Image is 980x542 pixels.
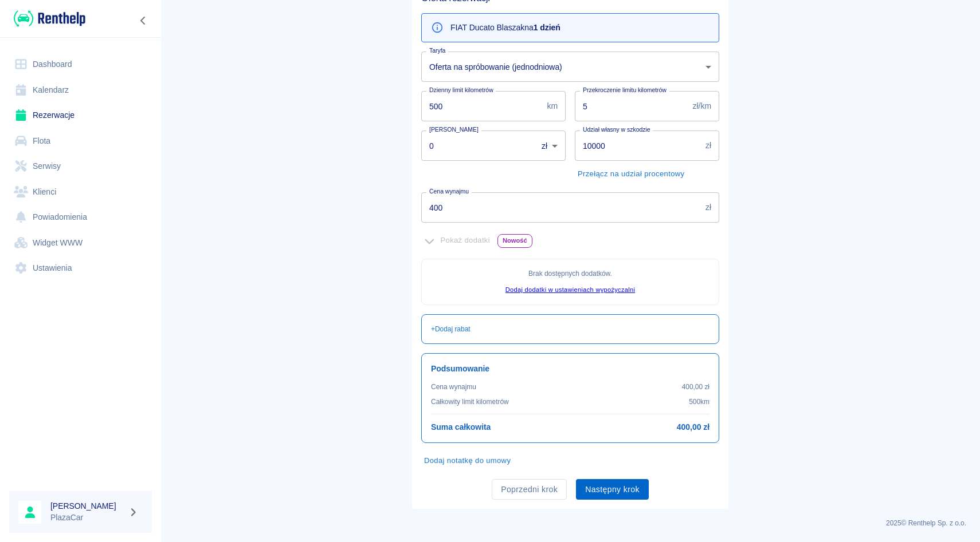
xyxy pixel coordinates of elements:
[9,179,152,205] a: Klienci
[431,324,471,334] p: + Dodaj rabat
[431,421,491,433] h6: Suma całkowita
[534,130,566,161] div: zł
[682,382,709,392] p: 400,00 zł
[429,125,479,134] label: [PERSON_NAME]
[498,235,532,247] span: Nowość
[450,22,560,34] p: FIAT Ducato Blaszak na
[50,500,124,512] h6: [PERSON_NAME]
[9,102,152,128] a: Rezerwacje
[9,9,85,28] a: Renthelp logo
[575,165,687,183] button: Przełącz na udział procentowy
[705,201,711,213] p: zł
[9,204,152,230] a: Powiadomienia
[9,255,152,281] a: Ustawienia
[492,479,567,500] button: Poprzedni krok
[50,512,124,524] p: PlazaCar
[689,397,709,407] p: 500 km
[431,268,709,279] p: Brak dostępnych dodatków .
[14,9,85,28] img: Renthelp logo
[174,518,966,528] p: 2025 © Renthelp Sp. z o.o.
[431,382,476,392] p: Cena wynajmu
[429,46,445,55] label: Taryfa
[429,187,469,196] label: Cena wynajmu
[534,23,560,32] b: 1 dzień
[583,86,667,94] label: Przekroczenie limitu kilometrów
[705,140,711,152] p: zł
[135,13,152,28] button: Zwiń nawigację
[576,479,649,500] button: Następny krok
[431,397,509,407] p: Całkowity limit kilometrów
[693,100,711,112] p: zł/km
[431,363,709,375] h6: Podsumowanie
[9,230,152,256] a: Widget WWW
[583,125,650,134] label: Udział własny w szkodzie
[9,77,152,103] a: Kalendarz
[9,128,152,154] a: Flota
[505,286,635,293] a: Dodaj dodatki w ustawieniach wypożyczalni
[429,86,493,94] label: Dzienny limit kilometrów
[421,452,513,470] button: Dodaj notatkę do umowy
[9,153,152,179] a: Serwisy
[677,421,709,433] h6: 400,00 zł
[9,52,152,77] a: Dashboard
[547,100,558,112] p: km
[421,52,719,82] div: Oferta na spróbowanie (jednodniowa)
